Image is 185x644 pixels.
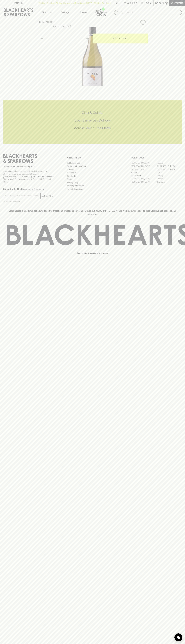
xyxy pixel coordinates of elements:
a: [GEOGRAPHIC_DATA] [156,165,182,168]
a: [GEOGRAPHIC_DATA] [156,168,182,171]
p: ADD TO CART [113,37,127,40]
a: Stores [74,6,93,18]
p: It is against the law to sell or supply alcohol to, or to obtain alcohol on behalf of a person un... [3,170,54,183]
h5: Click & Collect [3,111,182,115]
a: HOME [39,21,45,23]
a: [GEOGRAPHIC_DATA] [131,165,156,168]
p: Wishlist [127,2,137,5]
a: Terms & Conditions [67,187,118,191]
a: Thornbury [156,180,182,184]
a: Fitzroy [156,171,182,174]
a: Gift Cards [67,174,118,178]
input: e.g. jane@blackheartsandsparrows.com.au [5,194,40,198]
a: SHOP [47,21,53,23]
p: Subscribe to The Blackhearts Newsletter [3,188,54,191]
a: FAQ's [67,178,118,181]
a: [GEOGRAPHIC_DATA] [131,177,156,180]
a: Shipping Information [67,184,118,187]
p: Blackhearts & Sparrows acknowledges the traditional Custodians of land throughout [GEOGRAPHIC_DAT... [5,209,180,216]
a: Business & Bulk Gifting [67,165,118,168]
a: Prahran [156,177,182,180]
a: [GEOGRAPHIC_DATA] [131,180,156,184]
button: Add to wishlist [53,25,71,28]
img: 34058.png [37,27,148,86]
button: ADD TO CART [93,34,148,43]
p: Tastings [61,11,69,14]
p: Login [145,2,151,5]
p: OTHER AREAS [67,156,118,159]
h5: Uber Same-Day Delivery [3,118,182,123]
button: Add to wishlist [139,19,147,26]
a: Contact Us [67,171,118,174]
a: [GEOGRAPHIC_DATA] [131,161,156,165]
a: Brunswick West [131,168,156,171]
button: Shop [37,6,56,18]
h5: Across Melbourne Metro [3,126,182,130]
div: Call to action block [3,100,182,144]
a: Careers [67,168,118,171]
button: SUBSCRIBE [41,193,54,199]
a: Privacy Policy [67,181,118,184]
a: Geelong [156,174,182,177]
a: Tastings [56,6,74,18]
a: Braddon [156,161,182,165]
p: Stores [80,11,87,14]
p: Checkout [171,2,183,5]
p: 0 [166,2,167,4]
p: OUR STORES [131,156,182,159]
a: Fitzroy North [131,174,156,177]
p: SUBSCRIBE [42,194,53,197]
p: $0.00 [155,2,162,5]
strong: Liquor License #32064953 [29,175,53,178]
a: Bottle Drop FAQ's [67,161,118,165]
input: Try "Pinot noir" [121,10,180,15]
p: FIND US [14,2,23,5]
a: Elwood [131,171,156,174]
img: bubble-icon [177,636,180,639]
p: Sibling owned and run since [DATE] [3,165,54,168]
p: Shop [42,11,47,14]
p: We will never spam you [3,200,54,203]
